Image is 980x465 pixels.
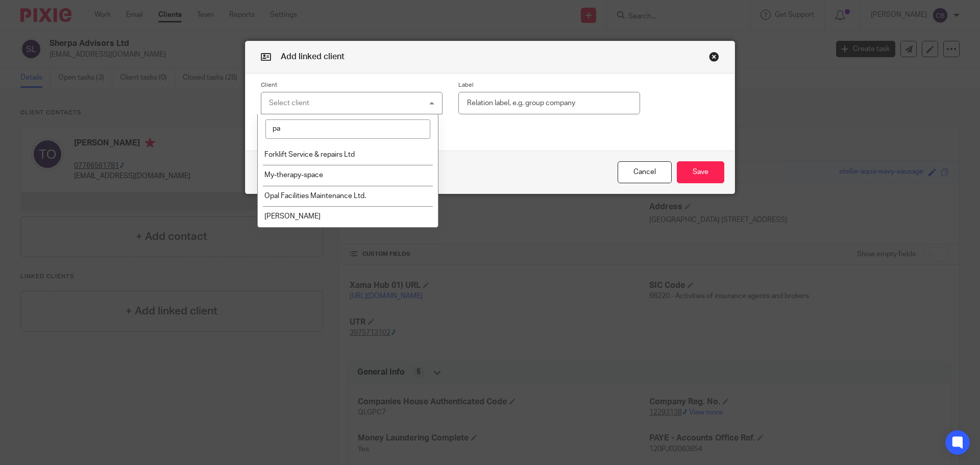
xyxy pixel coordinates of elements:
[677,161,724,183] button: Save
[265,119,431,139] input: Search options...
[264,213,321,220] span: [PERSON_NAME]
[269,100,309,107] div: Select client
[281,53,345,61] span: Add linked client
[264,192,366,200] span: Opal Facilities Maintenance Ltd.
[261,81,443,89] label: Client
[458,81,640,89] label: Label
[618,161,672,183] button: Cancel
[264,151,355,158] span: Forklift Service & repairs Ltd
[264,172,323,179] span: My-therapy-space
[458,92,640,115] input: Relation label, e.g. group company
